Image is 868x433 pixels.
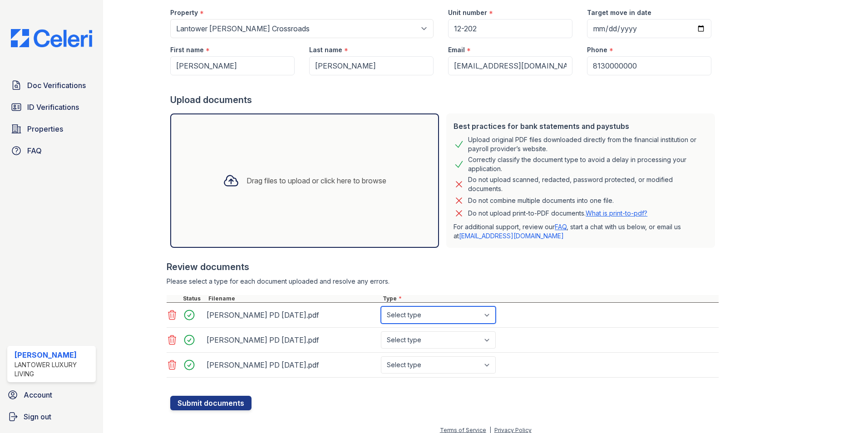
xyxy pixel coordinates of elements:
[459,232,564,240] a: [EMAIL_ADDRESS][DOMAIN_NAME]
[170,8,198,17] label: Property
[448,45,465,54] label: Email
[4,29,99,47] img: CE_Logo_Blue-a8612792a0a2168367f1c8372b55b34899dd931a85d93a1a3d3e32e68fde9ad4.png
[27,80,86,91] span: Doc Verifications
[468,195,614,206] div: Do not combine multiple documents into one file.
[167,277,719,286] div: Please select a type for each document uploaded and resolve any errors.
[207,358,377,372] div: [PERSON_NAME] PD [DATE].pdf
[381,295,719,302] div: Type
[15,349,92,360] div: [PERSON_NAME]
[207,295,381,302] div: Filename
[15,360,92,379] div: Lantower Luxury Living
[170,93,719,106] div: Upload documents
[24,411,51,422] span: Sign out
[468,175,708,193] div: Do not upload scanned, redacted, password protected, or modified documents.
[587,45,607,54] label: Phone
[27,123,63,134] span: Properties
[167,261,719,273] div: Review documents
[454,121,708,132] div: Best practices for bank statements and paystubs
[247,175,386,186] div: Drag files to upload or click here to browse
[7,98,96,116] a: ID Verifications
[4,386,99,404] a: Account
[7,76,96,94] a: Doc Verifications
[27,145,42,156] span: FAQ
[586,209,647,217] a: What is print-to-pdf?
[468,155,708,173] div: Correctly classify the document type to avoid a delay in processing your application.
[27,102,79,113] span: ID Verifications
[7,120,96,138] a: Properties
[555,223,567,231] a: FAQ
[448,8,487,17] label: Unit number
[454,222,708,241] p: For additional support, review our , start a chat with us below, or email us at
[207,308,377,322] div: [PERSON_NAME] PD [DATE].pdf
[207,333,377,347] div: [PERSON_NAME] PD [DATE].pdf
[24,389,52,400] span: Account
[4,408,99,426] a: Sign out
[587,8,651,17] label: Target move in date
[170,396,252,410] button: Submit documents
[181,295,207,302] div: Status
[7,142,96,160] a: FAQ
[170,45,204,54] label: First name
[468,135,708,153] div: Upload original PDF files downloaded directly from the financial institution or payroll provider’...
[309,45,342,54] label: Last name
[468,209,647,218] p: Do not upload print-to-PDF documents.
